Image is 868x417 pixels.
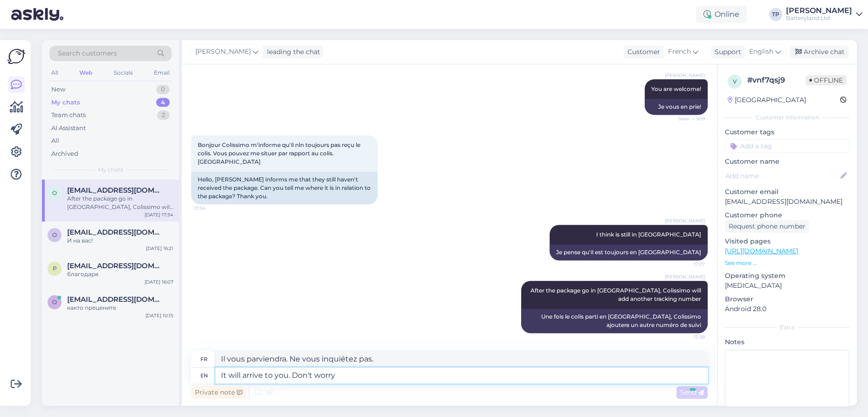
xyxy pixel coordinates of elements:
div: My chats [51,98,80,107]
span: 17:38 [670,334,705,341]
span: My chats [98,166,123,174]
div: Archive chat [790,46,848,58]
div: TP [769,8,782,21]
div: AI Assistant [51,124,86,133]
div: leading the chat [263,47,320,57]
span: 17:37 [670,261,705,268]
p: Android 28.0 [725,304,849,314]
span: office@cryptosystemsbg.com [67,295,164,304]
span: paradox1914@abv.bg [67,262,164,270]
p: Browser [725,294,849,304]
div: Une fois le colis parti en [GEOGRAPHIC_DATA], Colissimo ajoutera un autre numéro de suivi [521,309,708,333]
p: See more ... [725,259,849,267]
div: Email [152,67,172,79]
p: Customer phone [725,210,849,220]
span: [PERSON_NAME] [665,72,705,79]
div: 4 [156,98,170,107]
span: Oumou50@hotmail.com [67,186,164,195]
p: Notes [725,337,849,347]
img: Askly Logo [7,48,25,65]
p: [EMAIL_ADDRESS][DOMAIN_NAME] [725,197,849,207]
div: [DATE] 17:34 [145,211,173,218]
span: After the package go in [GEOGRAPHIC_DATA], Colissimo will add another tracking number [530,287,703,302]
span: [PERSON_NAME] [665,217,705,224]
span: I think is still in [GEOGRAPHIC_DATA] [596,231,701,238]
span: Offline [806,75,847,85]
div: Batteryland Ltd [786,14,852,22]
p: Operating system [725,271,849,281]
span: English [749,47,773,57]
div: 2 [157,111,170,120]
div: Request phone number [725,220,809,233]
div: благодаря [67,270,173,278]
div: Extra [725,323,849,332]
span: office@cryptosystemsbg.com [67,228,164,236]
div: И на вас! [67,236,173,245]
span: p [53,265,57,272]
a: [PERSON_NAME]Batteryland Ltd [786,7,862,22]
div: както прецените [67,304,173,312]
p: Customer email [725,187,849,197]
div: Socials [112,67,135,79]
span: v [733,78,737,85]
div: [DATE] 10:15 [145,312,173,319]
span: O [52,189,57,196]
div: Archived [51,149,78,159]
p: Customer name [725,157,849,167]
div: New [51,85,65,94]
span: o [52,299,57,306]
a: [URL][DOMAIN_NAME] [725,247,798,255]
input: Add name [725,171,839,181]
div: Je vous en prie! [645,99,708,115]
p: [MEDICAL_DATA] [725,281,849,291]
span: [PERSON_NAME] [665,273,705,280]
div: All [49,67,60,79]
span: [PERSON_NAME] [195,47,251,57]
span: Bonjour Colissimo m'informe qu'il nln toujours pas reçu le colis. Vous pouvez me situer par rappo... [198,141,362,165]
div: All [51,136,59,146]
p: Visited pages [725,236,849,246]
span: 17:34 [194,205,229,212]
div: Support [711,47,741,57]
span: o [52,231,57,238]
div: [DATE] 16:07 [145,278,173,285]
div: Web [77,67,94,79]
div: [GEOGRAPHIC_DATA] [728,95,806,105]
p: Customer tags [725,127,849,137]
div: # vnf7qsj9 [747,75,806,86]
div: Hello, [PERSON_NAME] informs me that they still haven't received the package. Can you tell me whe... [191,172,378,204]
div: 0 [156,85,170,94]
span: You are welcome! [651,85,701,92]
div: Je pense qu'il est toujours en [GEOGRAPHIC_DATA] [550,244,708,260]
div: After the package go in [GEOGRAPHIC_DATA], Colissimo will add another tracking number [67,195,173,211]
div: Team chats [51,111,86,120]
span: Seen ✓ 9:19 [670,115,705,122]
div: [DATE] 16:21 [146,245,173,252]
input: Add a tag [725,139,849,153]
div: Customer information [725,113,849,122]
span: French [668,47,691,57]
div: Customer [624,47,660,57]
span: Search customers [58,49,117,58]
div: [PERSON_NAME] [786,7,852,14]
div: Online [696,6,747,23]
